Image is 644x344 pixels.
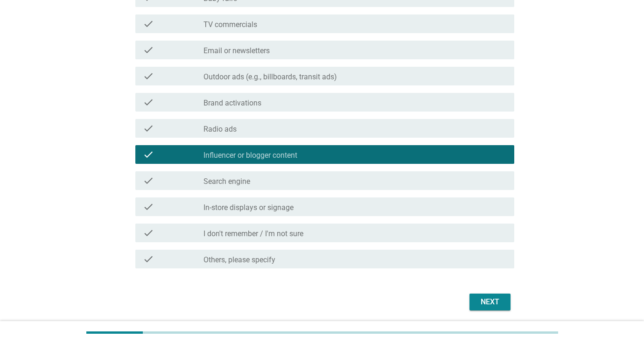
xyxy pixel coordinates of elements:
label: Brand activations [203,98,261,108]
label: I don't remember / I'm not sure [203,229,303,239]
i: check [143,201,154,212]
button: Next [469,294,511,310]
i: check [143,97,154,108]
label: Search engine [203,177,250,186]
label: Outdoor ads (e.g., billboards, transit ads) [203,72,337,82]
label: In-store displays or signage [203,203,294,212]
label: Radio ads [203,125,237,134]
label: Others, please specify [203,255,275,265]
i: check [143,227,154,239]
div: Next [477,296,503,308]
label: TV commercials [203,20,257,29]
label: Influencer or blogger content [203,151,297,160]
i: check [143,123,154,134]
i: check [143,175,154,186]
label: Email or newsletters [203,46,270,56]
i: check [143,70,154,82]
i: check [143,149,154,160]
i: check [143,253,154,265]
i: check [143,18,154,29]
i: check [143,44,154,56]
